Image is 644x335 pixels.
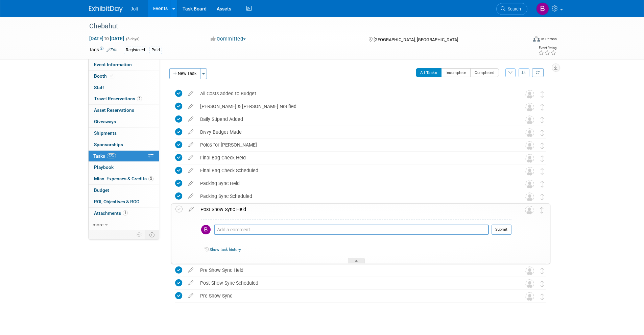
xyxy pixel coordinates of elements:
div: Event Format [487,35,557,45]
span: 1 [123,210,128,215]
span: Attachments [94,210,128,216]
div: [PERSON_NAME] & [PERSON_NAME] Notified [197,101,512,112]
div: Event Rating [538,46,556,50]
div: All Costs added to Budget [197,88,512,99]
i: Move task [541,293,544,300]
div: Pre Show Sync Held [197,264,512,276]
i: Move task [541,91,544,98]
img: Unassigned [525,90,534,99]
img: Unassigned [525,192,534,201]
span: 2 [137,96,142,101]
span: Misc. Expenses & Credits [94,176,153,181]
a: Shipments [89,128,159,139]
div: Post Show Sync Scheduled [197,277,512,289]
a: Asset Reservations [89,105,159,116]
a: edit [185,267,197,273]
a: edit [185,180,197,186]
i: Move task [541,130,544,136]
i: Move task [541,281,544,287]
img: Unassigned [525,154,534,163]
a: edit [185,142,197,148]
span: Event Information [94,62,132,67]
div: In-Person [541,36,557,42]
a: Misc. Expenses & Credits3 [89,173,159,184]
button: Completed [470,68,499,77]
img: Brooke Valderrama [536,2,549,15]
img: Unassigned [525,266,534,275]
button: Incomplete [441,68,471,77]
span: Shipments [94,130,117,136]
td: Toggle Event Tabs [145,230,159,239]
span: 92% [107,153,116,158]
a: Event Information [89,59,159,70]
a: Travel Reservations2 [89,93,159,104]
a: edit [185,293,197,299]
a: Sponsorships [89,139,159,150]
a: Show task history [210,247,241,252]
a: edit [185,116,197,122]
button: Submit [492,225,511,235]
img: Unassigned [525,180,534,188]
i: Move task [541,117,544,123]
a: Attachments1 [89,208,159,219]
span: Search [505,6,521,11]
i: Move task [541,181,544,187]
td: Personalize Event Tab Strip [134,230,145,239]
a: edit [185,206,197,212]
img: ExhibitDay [89,6,123,12]
span: Budget [94,187,109,193]
img: Unassigned [525,292,534,301]
div: Polos for [PERSON_NAME] [197,139,512,151]
a: ROI, Objectives & ROO [89,196,159,207]
a: Playbook [89,162,159,173]
div: Daily Stipend Added [197,113,512,125]
div: Packing Sync Held [197,178,512,189]
span: Asset Reservations [94,107,134,113]
span: [GEOGRAPHIC_DATA], [GEOGRAPHIC_DATA] [374,37,458,42]
img: Brooke Valderrama [201,225,211,234]
img: Unassigned [525,103,534,111]
span: Sponsorships [94,142,123,147]
div: Final Bag Check Scheduled [197,165,512,176]
span: (3 days) [125,37,140,41]
div: Divvy Budget Made [197,126,512,138]
button: New Task [169,68,200,79]
a: Refresh [532,68,544,77]
i: Move task [541,268,544,274]
a: Tasks92% [89,151,159,162]
a: edit [185,91,197,97]
span: [DATE] [DATE] [89,35,124,42]
a: Giveaways [89,116,159,127]
img: Unassigned [525,206,534,214]
div: Post Show Sync Held [197,204,511,215]
i: Move task [541,104,544,110]
i: Move task [540,207,544,213]
div: Packing Sync Scheduled [197,190,512,202]
span: Booth [94,73,115,79]
span: ROI, Objectives & ROO [94,199,139,204]
i: Booth reservation complete [110,74,113,78]
a: edit [185,103,197,109]
a: edit [185,129,197,135]
span: Tasks [93,153,116,159]
i: Move task [541,168,544,175]
a: edit [185,280,197,286]
span: Staff [94,85,104,90]
a: edit [185,155,197,161]
i: Move task [541,194,544,200]
img: Unassigned [525,115,534,124]
img: Unassigned [525,128,534,137]
span: Jolt [131,6,138,11]
span: Playbook [94,164,114,170]
img: Unassigned [525,167,534,176]
div: Pre Show Sync [197,290,512,302]
button: Committed [208,35,248,43]
a: Search [496,3,527,15]
a: Booth [89,71,159,82]
a: edit [185,167,197,174]
a: more [89,219,159,230]
span: Travel Reservations [94,96,142,101]
span: to [103,36,110,41]
div: Paid [149,47,162,54]
div: Chebahut [87,20,517,32]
